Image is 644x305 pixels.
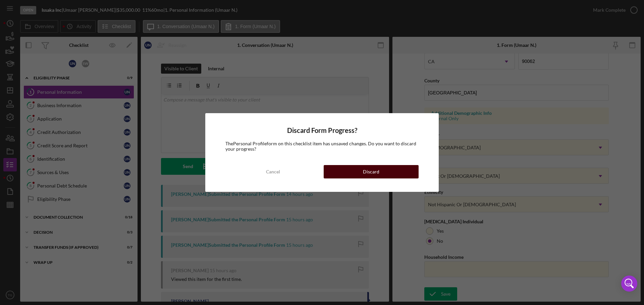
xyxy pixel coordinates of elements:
[225,165,320,178] button: Cancel
[225,141,416,152] span: The Personal Profile form on this checklist item has unsaved changes. Do you want to discard your...
[324,165,419,178] button: Discard
[363,165,379,178] div: Discard
[621,276,637,292] div: Open Intercom Messenger
[266,165,280,178] div: Cancel
[225,127,419,134] h4: Discard Form Progress?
